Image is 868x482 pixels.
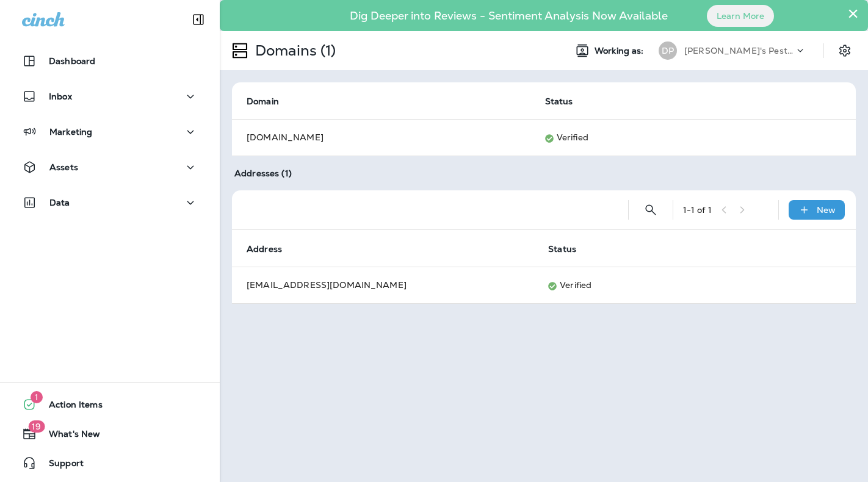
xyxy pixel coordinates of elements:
[12,49,208,73] button: Dashboard
[595,46,646,56] span: Working as:
[659,41,677,60] div: DP
[247,96,279,107] span: Domain
[181,7,215,32] button: Collapse Sidebar
[234,168,292,179] span: Addresses (1)
[545,96,573,107] span: Status
[37,429,100,444] span: What's New
[247,244,282,254] span: Address
[37,400,103,414] span: Action Items
[638,198,663,222] button: Search Addresses
[530,119,826,156] td: Verified
[49,162,78,172] p: Assets
[847,4,859,23] button: Close
[12,451,208,475] button: Support
[684,46,794,56] p: [PERSON_NAME]'s Pest Control
[49,92,72,101] p: Inbox
[545,96,589,107] span: Status
[12,84,208,109] button: Inbox
[12,120,208,144] button: Marketing
[28,420,45,433] span: 19
[37,458,84,473] span: Support
[533,267,826,303] td: Verified
[834,40,856,62] button: Settings
[250,41,336,60] p: Domains (1)
[49,56,95,66] p: Dashboard
[548,244,576,254] span: Status
[314,14,703,18] p: Dig Deeper into Reviews - Sentiment Analysis Now Available
[49,198,70,207] p: Data
[232,119,530,156] td: [DOMAIN_NAME]
[817,205,836,215] p: New
[247,243,298,254] span: Address
[12,155,208,179] button: Assets
[12,190,208,215] button: Data
[49,127,92,137] p: Marketing
[31,391,43,403] span: 1
[683,205,712,215] div: 1 - 1 of 1
[12,392,208,417] button: 1Action Items
[548,243,592,254] span: Status
[707,5,774,27] button: Learn More
[247,96,295,107] span: Domain
[12,422,208,446] button: 19What's New
[232,267,533,303] td: [EMAIL_ADDRESS][DOMAIN_NAME]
